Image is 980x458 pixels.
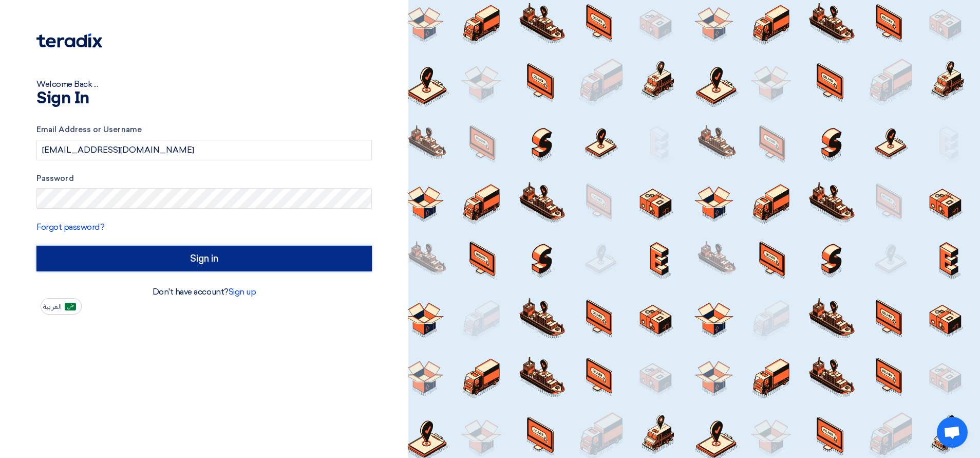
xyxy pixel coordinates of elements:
[36,286,372,298] div: Don't have account?
[36,173,372,185] label: Password
[36,124,372,136] label: Email Address or Username
[937,417,968,448] div: Open chat
[41,298,82,315] button: العربية
[65,303,76,310] img: ar-AR.png
[229,287,256,297] a: Sign up
[36,140,372,160] input: Enter your business email or username
[36,33,102,48] img: Teradix logo
[43,303,62,310] span: العربية
[36,90,372,107] h1: Sign In
[36,246,372,271] input: Sign in
[36,222,104,232] a: Forgot password?
[36,78,372,90] div: Welcome Back ...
